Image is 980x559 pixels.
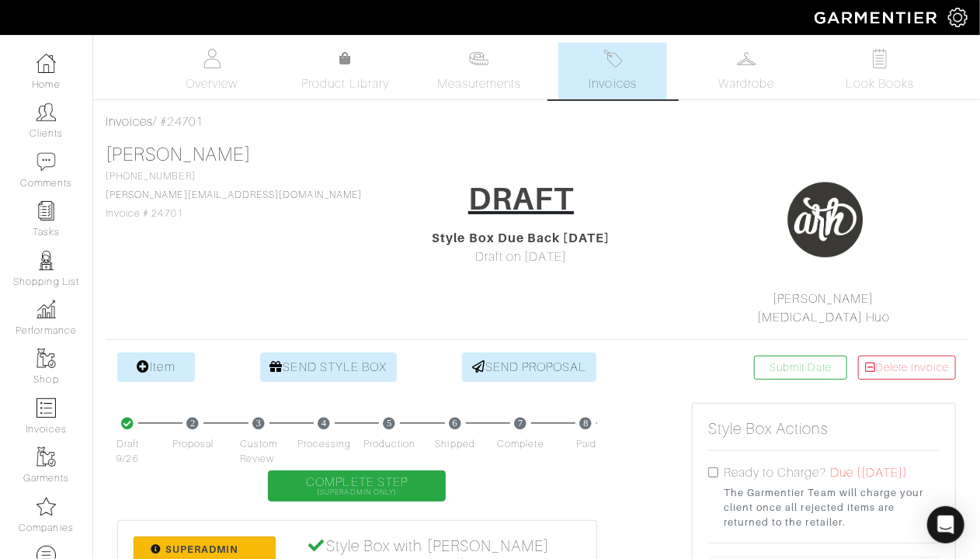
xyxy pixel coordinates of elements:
[260,352,398,382] a: SEND STYLE BOX
[297,437,352,452] span: Processing
[871,49,890,68] img: todo-9ac3debb85659649dc8f770b8b6100bb5dab4b48dedcbae339e5042a72dfd3cc.svg
[158,43,266,99] a: Overview
[737,49,756,68] img: wardrobe-487a4870c1b7c33e795ec22d11cfc2ed9d08956e64fb3008fe2437562e282088.svg
[36,497,56,516] img: companies-icon-14a0f246c7e91f24465de634b560f0151b0cc5c9ce11af5fac52e6d7d6371812.png
[301,75,389,93] span: Product Library
[36,152,56,172] img: comment-icon-a0a6a9ef722e966f86d9cbdc48e553b5cf19dbc54f86b18d962a5391bc8f6eb6.png
[36,201,56,220] img: reminder-icon-8004d30b9f0a5d33ae49ab947aed9ed385cf756f9e5892f1edd6e32f2345188e.png
[389,248,653,266] div: Draft on [DATE]
[807,4,948,31] img: garmentier-logo-header-white-b43fb05a5012e4ada735d5af1a66efaba907eab6374d6393d1fbf88cb4ef424d.png
[36,54,56,73] img: dashboard-icon-dbcd8f5a0b271acd01030246c82b418ddd0df26cd7fceb0bd07c9910d44c42f6.png
[754,356,847,380] a: Submit Date
[858,356,956,380] a: Delete Invoice
[497,437,544,452] span: Complete
[106,171,362,219] span: [PHONE_NUMBER] Invoice # 24701
[36,300,56,319] img: graph-8b7af3c665d003b59727f371ae50e7771705bf0c487971e6e97d053d13c5068d.png
[437,75,522,93] span: Measurements
[318,417,331,429] span: 4
[724,464,827,482] label: Ready to Charge?
[306,488,408,496] span: (SUPERADMIN ONLY)
[106,115,153,129] a: Invoices
[514,417,527,429] span: 7
[449,417,462,429] span: 6
[186,75,238,93] span: Overview
[724,485,940,530] small: The Garmentier Team will charge your client once all rejected items are returned to the retailer.
[36,251,56,270] img: stylists-icon-eb353228a002819b7ec25b43dbf5f0378dd9e0616d9560372ff212230b889e62.png
[252,417,266,429] span: 3
[106,113,968,131] div: / #24701
[172,437,214,452] span: Proposal
[825,43,934,99] a: Look Books
[116,437,139,467] span: Draft 9/26
[458,175,584,229] a: DRAFT
[389,229,653,248] div: Style Box Due Back [DATE]
[927,506,964,543] div: Open Intercom Messenger
[36,349,56,368] img: garments-icon-b7da505a4dc4fd61783c78ac3ca0ef83fa9d6f193b1c9dc38574b1d14d53ca28.png
[576,437,596,452] span: Paid
[787,181,864,259] img: 4TfD4A8YabqaWvQtyeWFjQSn.png
[757,311,890,325] a: [MEDICAL_DATA] Huo
[363,437,416,452] span: Production
[117,352,195,382] a: Item
[579,417,593,429] span: 8
[106,144,251,165] a: [PERSON_NAME]
[603,49,623,68] img: orders-27d20c2124de7fd6de4e0e44c1d41de31381a507db9b33961299e4e07d508b8c.svg
[708,419,829,438] h5: Style Box Actions
[36,447,56,467] img: garments-icon-b7da505a4dc4fd61783c78ac3ca0ef83fa9d6f193b1c9dc38574b1d14d53ca28.png
[948,8,968,27] img: gear-icon-white-bd11855cb880d31180b6d7d6211b90ccbf57a29d726f0c71d8c61bd08dd39cc2.png
[186,417,200,429] span: 2
[36,398,56,418] img: orders-icon-0abe47150d42831381b5fb84f609e132dff9fe21cb692f30cb5eec754e2cba89.png
[268,470,446,502] a: COMPLETE STEP(SUPERADMIN ONLY)
[692,43,801,99] a: Wardrobe
[462,352,597,382] a: SEND PROPOSAL
[291,50,400,93] a: Product Library
[202,49,221,68] img: basicinfo-40fd8af6dae0f16599ec9e87c0ef1c0a1fdea2edbe929e3d69a839185d80c458.svg
[425,43,534,99] a: Measurements
[830,466,909,480] span: Due ([DATE])
[469,49,488,68] img: measurements-466bbee1fd09ba9460f595b01e5d73f9e2bff037440d3c8f018324cb6cdf7a4a.svg
[106,189,362,200] a: [PERSON_NAME][EMAIL_ADDRESS][DOMAIN_NAME]
[846,75,915,93] span: Look Books
[36,102,56,122] img: clients-icon-6bae9207a08558b7cb47a8932f037763ab4055f8c8b6bfacd5dc20c3e0201464.png
[773,292,874,306] a: [PERSON_NAME]
[383,417,396,429] span: 5
[589,75,637,93] span: Invoices
[718,75,774,93] span: Wardrobe
[436,437,475,452] span: Shipped
[558,43,667,99] a: Invoices
[468,180,574,217] h1: DRAFT
[240,437,277,467] span: Custom Review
